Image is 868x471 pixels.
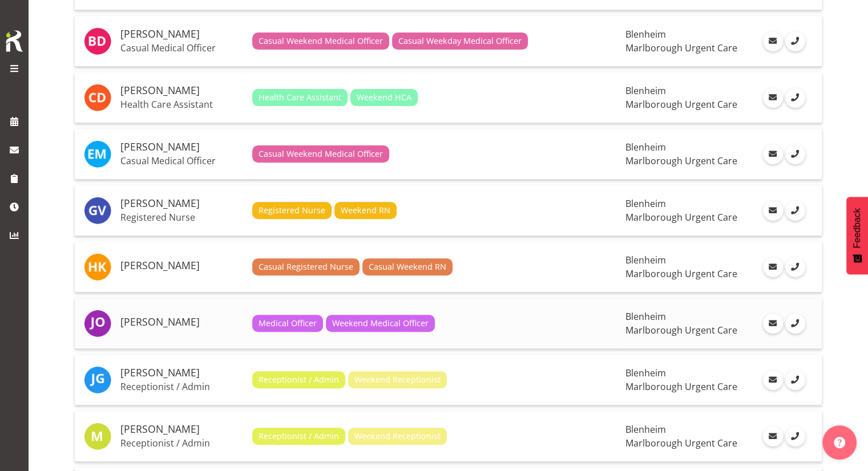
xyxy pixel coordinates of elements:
span: Marlborough Urgent Care [625,42,737,54]
img: josephine-godinez11850.jpg [84,366,111,393]
h5: [PERSON_NAME] [120,85,243,96]
span: Weekend HCA [357,91,411,104]
a: Email Employee [763,31,783,51]
p: Health Care Assistant [120,99,243,110]
h5: [PERSON_NAME] [120,198,243,209]
span: Weekend Receptionist [354,430,441,442]
h5: [PERSON_NAME] [120,424,243,435]
img: emily-marfell11879.jpg [84,140,111,168]
span: Blenheim [625,423,666,436]
span: Marlborough Urgent Care [625,324,737,336]
span: Weekend Medical Officer [332,317,429,330]
span: Blenheim [625,197,666,210]
span: Blenheim [625,84,666,97]
span: Marlborough Urgent Care [625,98,737,111]
span: Feedback [852,208,862,248]
span: Weekend RN [341,204,390,217]
h5: [PERSON_NAME] [120,141,243,153]
span: Registered Nurse [259,204,325,217]
span: Casual Registered Nurse [259,261,353,273]
img: beata-danielek11843.jpg [84,27,111,55]
span: Blenheim [625,367,666,379]
img: margie-vuto11841.jpg [84,423,111,450]
span: Marlborough Urgent Care [625,437,737,449]
span: Blenheim [625,141,666,153]
span: Casual Weekday Medical Officer [398,35,522,47]
a: Call Employee [785,88,805,108]
span: Casual Weekend RN [369,261,446,273]
a: Call Employee [785,201,805,221]
a: Call Employee [785,370,805,390]
span: Marlborough Urgent Care [625,267,737,280]
a: Call Employee [785,144,805,164]
a: Call Employee [785,427,805,446]
p: Receptionist / Admin [120,437,243,449]
span: Marlborough Urgent Care [625,211,737,224]
span: Blenheim [625,254,666,266]
a: Call Employee [785,257,805,277]
h5: [PERSON_NAME] [120,316,243,328]
span: Health Care Assistant [259,91,341,104]
p: Casual Medical Officer [120,42,243,54]
img: help-xxl-2.png [834,437,845,448]
img: gloria-varghese11837.jpg [84,197,111,224]
p: Registered Nurse [120,212,243,223]
a: Email Employee [763,427,783,446]
a: Call Employee [785,31,805,51]
a: Email Employee [763,370,783,390]
img: Rosterit icon logo [3,29,26,54]
span: Marlborough Urgent Care [625,380,737,393]
h5: [PERSON_NAME] [120,29,243,40]
span: Receptionist / Admin [259,373,339,386]
p: Receptionist / Admin [120,381,243,392]
a: Email Employee [763,314,783,334]
a: Call Employee [785,314,805,334]
span: Marlborough Urgent Care [625,155,737,167]
a: Email Employee [763,257,783,277]
span: Blenheim [625,28,666,40]
p: Casual Medical Officer [120,155,243,167]
h5: [PERSON_NAME] [120,367,243,379]
a: Email Employee [763,144,783,164]
button: Feedback - Show survey [846,197,868,274]
span: Casual Weekend Medical Officer [259,148,383,160]
img: jenny-odonnell11876.jpg [84,310,111,337]
span: Medical Officer [259,317,317,330]
img: cordelia-davies11838.jpg [84,84,111,111]
img: hayley-keown11880.jpg [84,253,111,281]
span: Weekend Receptionist [354,373,441,386]
a: Email Employee [763,88,783,108]
a: Email Employee [763,201,783,221]
span: Casual Weekend Medical Officer [259,35,383,47]
span: Blenheim [625,310,666,323]
span: Receptionist / Admin [259,430,339,442]
h5: [PERSON_NAME] [120,260,243,271]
